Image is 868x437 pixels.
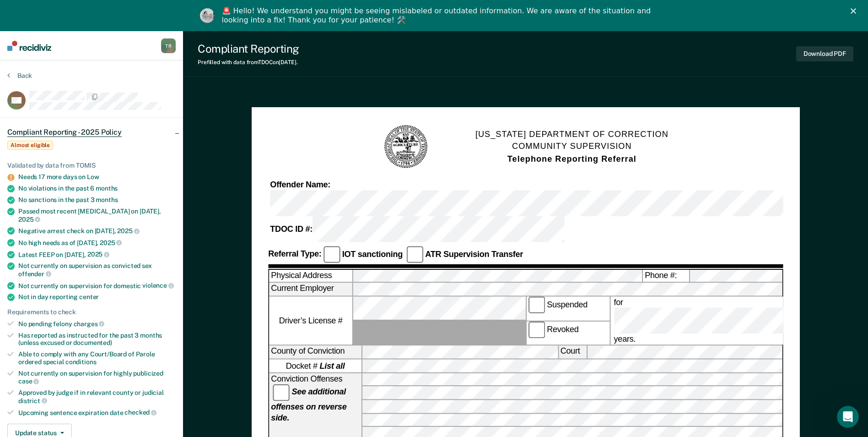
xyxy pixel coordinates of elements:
input: See additional offenses on reverse side. [273,384,290,401]
span: months [96,185,118,192]
span: Compliant Reporting - 2025 Policy [7,128,122,137]
img: TN Seal [383,124,429,170]
span: Docket # [286,360,345,371]
div: Not currently on supervision for highly publicized [18,370,176,385]
div: Compliant Reporting [198,42,299,55]
span: district [18,397,47,404]
div: T R [161,38,176,53]
label: Physical Address [269,269,352,282]
div: Has reported as instructed for the past 3 months (unless excused or [18,332,176,347]
strong: Telephone Reporting Referral [507,154,636,164]
span: months [96,196,118,203]
div: Latest FEEP on [DATE], [18,251,176,259]
div: 🚨 Hello! We understand you might be seeing mislabeled or outdated information. We are aware of th... [222,6,654,25]
span: center [79,293,99,300]
span: 2025 [18,216,40,223]
label: Court [558,346,586,359]
label: Phone #: [643,269,689,282]
span: checked [124,409,156,416]
span: 2025 [87,251,109,258]
span: Almost eligible [7,141,53,150]
span: violence [142,282,174,289]
span: 2025 [117,227,139,235]
label: for years. [612,297,868,345]
input: Revoked [528,321,545,338]
iframe: Intercom live chat [837,406,859,428]
h1: [US_STATE] DEPARTMENT OF CORRECTION COMMUNITY SUPERVISION [475,128,669,166]
label: Driver’s License # [269,297,352,345]
div: No violations in the past 6 [18,185,176,192]
span: 2025 [100,239,122,246]
div: Upcoming sentence expiration date [18,409,176,417]
div: Needs 17 more days on Low [18,173,176,181]
strong: List all [319,361,345,370]
label: County of Conviction [269,346,361,359]
div: No high needs as of [DATE], [18,239,176,247]
label: Suspended [526,297,609,321]
div: Approved by judge if in relevant county or judicial [18,389,176,404]
input: ATR Supervision Transfer [406,246,423,263]
input: Suspended [528,297,545,314]
button: TR [161,38,176,53]
div: Not in day reporting [18,293,176,301]
strong: Offender Name: [270,180,330,190]
div: Prefilled with data from TDOC on [DATE] . [198,59,299,66]
label: Revoked [526,321,609,345]
div: Passed most recent [MEDICAL_DATA] on [DATE], [18,208,176,223]
label: Current Employer [269,283,352,296]
strong: ATR Supervision Transfer [425,250,523,259]
img: Recidiviz [7,41,51,51]
div: Validated by data from TOMIS [7,162,176,169]
span: documented) [73,339,112,346]
div: Close [851,8,860,14]
input: for years. [614,308,866,334]
strong: TDOC ID #: [270,225,313,234]
button: Back [7,71,32,80]
strong: See additional offenses on reverse side. [271,387,346,422]
span: offender [18,270,51,278]
div: Requirements to check [7,308,176,316]
strong: Referral Type: [268,250,321,259]
div: No sanctions in the past 3 [18,196,176,204]
div: Not currently on supervision as convicted sex [18,262,176,278]
div: No pending felony [18,320,176,328]
strong: IOT sanctioning [342,250,402,259]
div: Able to comply with any Court/Board of Parole ordered special [18,350,176,366]
span: conditions [65,358,97,366]
button: Download PDF [796,46,853,61]
div: Not currently on supervision for domestic [18,282,176,290]
img: Profile image for Kim [200,8,215,23]
input: IOT sanctioning [323,246,340,263]
span: charges [74,320,105,328]
span: case [18,377,39,385]
div: Negative arrest check on [DATE], [18,227,176,235]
